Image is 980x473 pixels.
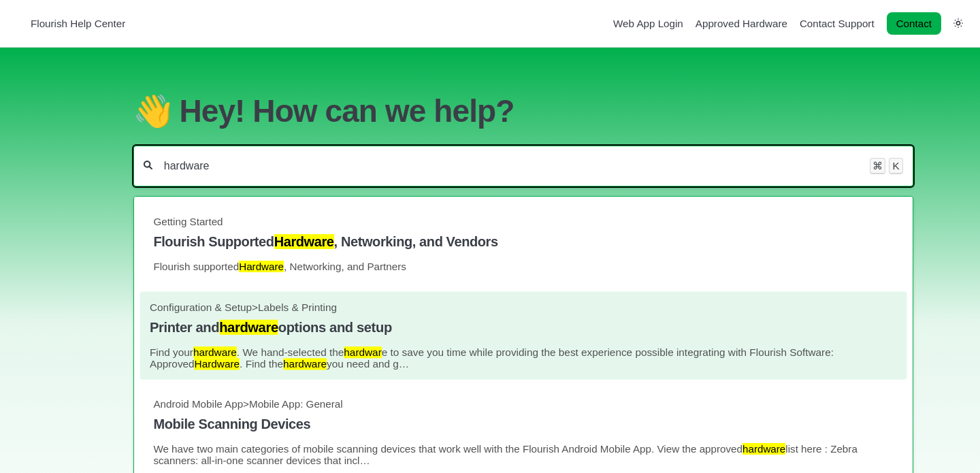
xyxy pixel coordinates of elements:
a: Web App Login navigation item [613,18,683,29]
kbd: ⌘ [870,158,885,174]
h4: Printer and options and setup [150,320,897,336]
h1: 👋 Hey! How can we help? [133,93,914,129]
mark: Hardware [195,357,240,369]
li: Contact desktop [883,14,945,33]
p: We have two main categories of mobile scanning devices that work well with the Flourish Android M... [153,442,893,466]
img: Flourish Help Center Logo [17,14,24,33]
span: Configuration & Setup [150,301,252,312]
a: Configuration & Setup>Labels & Printing Printer andhardwareoptions and setup Find yourhardware. W... [150,301,897,369]
span: Getting Started [153,216,223,228]
a: Switch dark mode setting [953,17,963,29]
kbd: K [889,158,904,174]
a: Getting Started Flourish SupportedHardware, Networking, and Vendors Flourish supportedHardware, N... [153,216,893,272]
span: > [252,301,258,312]
mark: hardware [193,346,237,357]
span: Mobile App: General [249,398,343,410]
mark: hardware [219,320,278,335]
span: Android Mobile App [153,398,243,410]
mark: hardware [283,357,327,369]
a: Android Mobile App>Mobile App: General Mobile Scanning Devices We have two main categories of mob... [153,398,893,466]
p: Find your . We hand-selected the e to save you time while providing the best experience possible ... [150,346,897,369]
a: Contact Support navigation item [800,18,875,29]
p: Flourish supported , Networking, and Partners [153,261,893,272]
h4: Mobile Scanning Devices [153,417,893,432]
input: Help Me With... [163,159,860,173]
mark: Hardware [274,235,334,250]
span: Labels & Printing [258,301,337,312]
span: Flourish Help Center [31,18,125,29]
span: > [243,398,249,410]
mark: Hardware [239,261,284,272]
mark: hardwar [344,346,381,357]
a: Flourish Help Center [17,14,125,33]
a: Contact [887,12,941,35]
h4: Flourish Supported , Networking, and Vendors [153,235,893,250]
a: Approved Hardware navigation item [696,18,787,29]
mark: hardware [742,442,785,454]
div: Keyboard shortcut for search [870,158,903,174]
